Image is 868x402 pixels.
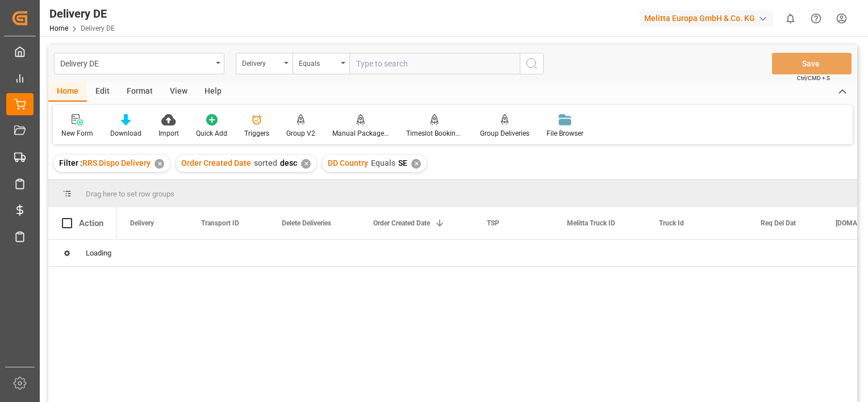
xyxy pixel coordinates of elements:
[54,53,224,74] button: open menu
[803,6,829,31] button: Help Center
[567,219,615,227] span: Melitta Truck ID
[60,56,212,70] div: Delivery DE
[520,53,544,74] button: search button
[236,53,293,74] button: open menu
[778,6,803,31] button: show 0 new notifications
[244,128,269,139] div: Triggers
[411,159,421,169] div: ✕
[487,219,499,227] span: TSP
[181,158,251,167] span: Order Created Date
[110,128,141,139] div: Download
[349,53,520,74] input: Type to search
[86,249,111,257] span: Loading
[282,219,331,227] span: Delete Deliveries
[82,158,151,167] span: RRS Dispo Delivery
[49,5,115,22] div: Delivery DE
[196,128,227,139] div: Quick Add
[299,56,337,69] div: Equals
[118,82,161,102] div: Format
[328,158,368,167] span: DD Country
[61,128,93,139] div: New Form
[59,158,82,167] span: Filter :
[301,159,311,169] div: ✕
[406,128,463,139] div: Timeslot Booking Report
[640,7,778,29] button: Melitta Europa GmbH & Co. KG
[546,128,583,139] div: File Browser
[48,82,87,102] div: Home
[761,219,796,227] span: Req Del Dat
[201,219,239,227] span: Transport ID
[86,190,174,198] span: Drag here to set row groups
[371,158,395,167] span: Equals
[130,219,154,227] span: Delivery
[286,128,315,139] div: Group V2
[480,128,529,139] div: Group Deliveries
[373,219,430,227] span: Order Created Date
[772,53,852,74] button: Save
[161,82,196,102] div: View
[659,219,684,227] span: Truck Id
[640,10,773,27] div: Melitta Europa GmbH & Co. KG
[242,56,281,69] div: Delivery
[398,158,407,167] span: SE
[87,82,118,102] div: Edit
[155,159,164,169] div: ✕
[332,128,389,139] div: Manual Package TypeDetermination
[79,218,103,228] div: Action
[49,24,68,32] a: Home
[158,128,179,139] div: Import
[254,158,277,167] span: sorted
[293,53,349,74] button: open menu
[196,82,230,102] div: Help
[280,158,297,167] span: desc
[797,74,830,82] span: Ctrl/CMD + S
